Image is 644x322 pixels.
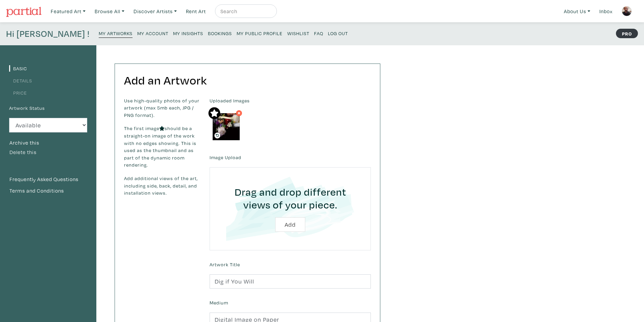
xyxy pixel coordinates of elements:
[124,125,199,169] p: The first image should be a straight-on image of the work with no edges showing. This is used as ...
[210,299,228,306] label: Medium
[173,30,203,36] small: My Insights
[328,30,348,36] small: Log Out
[210,261,240,268] label: Artwork Title
[9,187,87,195] a: Terms and Conditions
[6,28,90,39] h4: Hi [PERSON_NAME] !
[210,97,371,104] label: Uploaded Images
[183,4,209,18] a: Rent Art
[561,4,593,18] a: About Us
[9,77,32,84] a: Details
[314,28,323,38] a: FAQ
[137,30,168,36] small: My Account
[92,4,127,18] a: Browse All
[9,104,45,112] label: Artwork Status
[124,97,199,119] p: Use high-quality photos of your artwork (max 5mb each, JPG / PNG format).
[596,4,616,18] a: Inbox
[124,73,371,88] h2: Add an Artwork
[213,113,240,140] img: phpThumb.php
[9,90,27,96] a: Price
[99,28,133,38] a: My Artworks
[9,175,87,184] a: Frequently Asked Questions
[622,6,632,16] img: phpThumb.php
[220,7,270,16] input: Search
[287,28,309,38] a: Wishlist
[99,30,133,36] small: My Artworks
[616,29,638,38] strong: PRO
[173,28,203,38] a: My Insights
[210,154,241,161] label: Image Upload
[328,28,348,38] a: Log Out
[130,4,180,18] a: Discover Artists
[48,4,89,18] a: Featured Art
[208,30,232,36] small: Bookings
[9,65,27,72] a: Basic
[237,30,283,36] small: My Public Profile
[237,28,283,38] a: My Public Profile
[9,148,37,157] button: Delete this
[124,175,199,197] p: Add additional views of the art, including side, back, detail, and installation views.
[137,28,168,38] a: My Account
[9,139,40,147] button: Archive this
[287,30,309,36] small: Wishlist
[314,30,323,36] small: FAQ
[208,28,232,38] a: Bookings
